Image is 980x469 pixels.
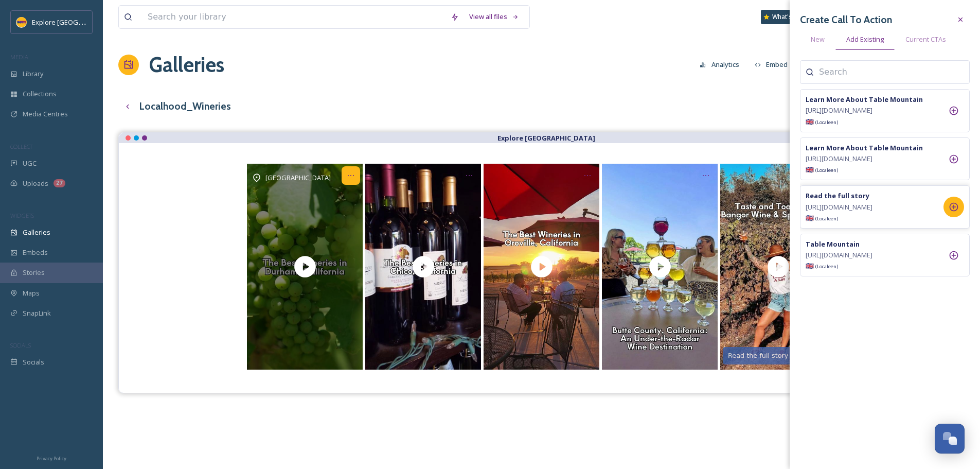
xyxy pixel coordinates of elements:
[16,17,27,27] img: Butte%20County%20logo.png
[139,99,231,114] h3: Localhood_Wineries
[806,202,872,212] span: [URL][DOMAIN_NAME]
[23,228,50,237] span: Galleries
[694,55,750,75] a: Analytics
[10,143,32,150] span: COLLECT
[10,53,28,61] span: MEDIA
[806,117,838,127] span: 🇬🇧
[935,424,965,454] button: Open Chat
[806,95,923,104] strong: Learn More About Table Mountain
[23,288,40,298] span: Maps
[23,248,48,257] span: Embeds
[806,143,923,152] strong: Learn More About Table Mountain
[23,69,43,79] span: Library
[806,261,838,271] span: 🇬🇧
[142,6,446,28] input: Search your library
[601,163,719,371] a: Opens media popup. Media description: With about 20 Northern California wineries across Butte Cou...
[10,341,31,349] span: SOCIALS
[846,34,884,44] span: Add Existing
[37,455,66,462] span: Privacy Policy
[23,109,68,119] span: Media Centres
[23,179,48,188] span: Uploads
[23,308,51,318] span: SnapLink
[806,154,872,164] span: [URL][DOMAIN_NAME]
[23,357,44,367] span: Socials
[54,179,65,187] div: 27
[800,12,892,27] h3: Create Call To Action
[23,159,37,168] span: UGC
[806,165,838,175] span: 🇬🇧
[37,451,66,464] a: Privacy Policy
[806,239,860,249] strong: Table Mountain
[694,55,744,75] button: Analytics
[815,215,838,222] span: (Locale en )
[806,213,838,223] span: 🇬🇧
[23,89,57,99] span: Collections
[806,191,869,200] strong: Read the full story
[761,10,812,24] a: What's New
[246,163,364,371] a: Opens media popup. Media description: With three wineries within six miles of each other, the Dur...
[819,66,922,78] input: Search
[483,163,601,371] a: Opens media popup. Media description: A longtime agricultural powerhouse in Northern California, ...
[719,163,838,371] a: Opens media popup. Media description: The Bangor Wine & Spirits Region is an alternative to the t...
[23,268,45,277] span: Stories
[806,106,872,115] span: [URL][DOMAIN_NAME]
[265,173,331,182] span: [GEOGRAPHIC_DATA]
[149,49,224,80] a: Galleries
[750,55,793,75] button: Embed
[815,263,838,270] span: (Locale en )
[728,352,788,359] div: Read the full story
[815,167,838,173] span: (Locale en )
[815,119,838,126] span: (Locale en )
[905,34,946,44] span: Current CTAs
[10,212,34,219] span: WIDGETS
[497,133,595,143] strong: Explore [GEOGRAPHIC_DATA]
[364,163,483,371] a: Opens media popup. Media description: A longtime agricultural powerhouse in Northern California, ...
[811,34,825,44] span: New
[806,250,872,260] span: [URL][DOMAIN_NAME]
[32,17,122,27] span: Explore [GEOGRAPHIC_DATA]
[464,7,524,27] a: View all files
